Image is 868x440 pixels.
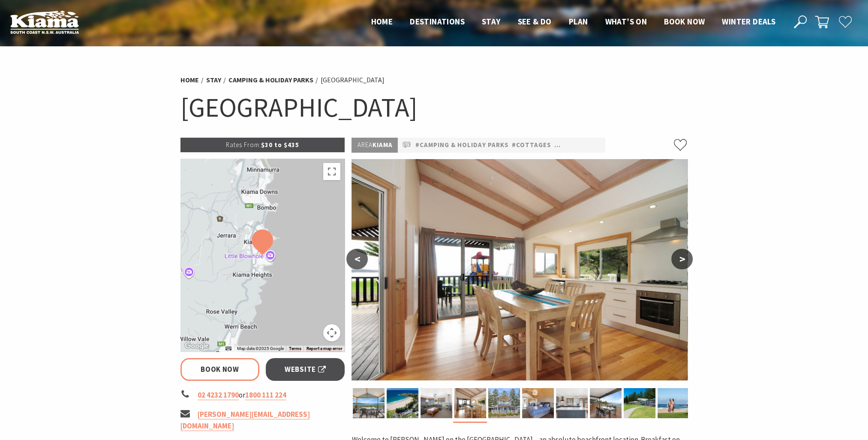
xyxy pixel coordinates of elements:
[371,16,393,27] span: Home
[225,346,231,352] button: Keyboard shortcuts
[183,341,211,352] img: Google
[323,324,340,341] button: Map camera controls
[180,358,260,381] a: Book Now
[237,346,283,351] span: Map data ©2025 Google
[180,75,199,84] a: Home
[518,16,552,27] span: See & Do
[454,388,486,418] img: Kendalls on the Beach Holiday Park
[554,140,604,151] a: #Pet Friendly
[420,388,452,418] img: Lounge room in Cabin 12
[363,15,784,29] nav: Main Menu
[285,364,326,375] span: Website
[321,75,384,86] li: [GEOGRAPHIC_DATA]
[228,75,313,84] a: Camping & Holiday Parks
[206,75,221,84] a: Stay
[590,388,622,418] img: Enjoy the beachfront view in Cabin 12
[357,141,372,149] span: Area
[605,16,647,27] span: What’s On
[266,358,345,381] a: Website
[488,388,520,418] img: Kendalls on the Beach Holiday Park
[410,16,465,27] span: Destinations
[351,159,688,380] img: Kendalls on the Beach Holiday Park
[198,390,239,400] a: 02 4232 1790
[522,388,554,418] img: Kendalls on the Beach Holiday Park
[556,388,588,418] img: Full size kitchen in Cabin 12
[183,341,211,352] a: Open this area in Google Maps (opens a new window)
[288,346,301,351] a: Terms
[671,249,693,269] button: >
[569,16,588,27] span: Plan
[180,138,345,152] p: $30 to $435
[245,390,286,400] a: 1800 111 224
[180,410,310,431] a: [PERSON_NAME][EMAIL_ADDRESS][DOMAIN_NAME]
[482,16,501,27] span: Stay
[664,16,705,27] span: Book now
[415,140,508,151] a: #Camping & Holiday Parks
[658,388,689,418] img: Kendalls Beach
[387,388,418,418] img: Aerial view of Kendalls on the Beach Holiday Park
[353,388,384,418] img: Kendalls on the Beach Holiday Park
[323,163,340,180] button: Toggle fullscreen view
[346,249,368,269] button: <
[226,141,261,149] span: Rates From:
[180,389,345,401] li: or
[511,140,551,151] a: #Cottages
[180,90,688,125] h1: [GEOGRAPHIC_DATA]
[624,388,655,418] img: Beachfront cabins at Kendalls on the Beach Holiday Park
[306,346,342,351] a: Report a map error
[722,16,775,27] span: Winter Deals
[351,138,398,153] p: Kiama
[10,10,79,34] img: Kiama Logo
